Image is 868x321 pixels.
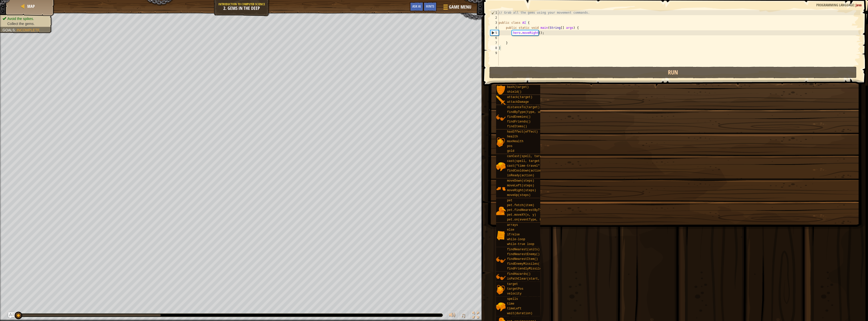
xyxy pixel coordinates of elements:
[447,311,457,321] button: Adjust volume
[507,110,549,114] span: findByType(type, units)
[507,213,536,217] span: pet.moveXY(x, y)
[507,223,518,227] span: arrays
[507,149,514,153] span: gold
[26,4,35,9] a: Map
[507,144,512,148] span: pos
[507,204,534,207] span: pet.fetch(item)
[507,193,531,197] span: moveUp(steps)
[491,30,499,35] div: 5
[496,272,506,282] img: portrait.png
[507,135,518,138] span: health
[8,312,14,318] button: Ask AI
[507,292,522,295] span: velocity
[426,4,434,9] span: Hints
[507,277,549,281] span: isPathClear(start, end)
[507,218,554,221] span: pet.on(eventType, handler)
[507,208,556,212] span: pet.findNearestByType(type)
[507,302,514,306] span: time
[507,242,534,246] span: while-true loop
[496,231,506,240] img: portrait.png
[3,16,48,21] li: Avoid the spikes.
[507,184,534,187] span: moveLeft(steps)
[410,2,423,11] button: Ask AI
[856,3,862,7] span: Java
[490,51,499,56] div: 9
[507,228,514,232] span: else
[496,285,506,294] img: portrait.png
[489,67,857,78] button: Run
[507,253,540,256] span: findNearestEnemy()
[496,184,506,193] img: portrait.png
[507,120,531,124] span: findFriends()
[412,4,421,9] span: Ask AI
[507,238,525,241] span: while-loop
[507,115,531,119] span: findEnemies()
[490,15,499,20] div: 2
[507,164,556,168] span: cast("time-travel", target)
[491,10,499,15] div: 1
[507,169,543,172] span: findCooldown(action)
[507,312,532,315] span: wait(duration)
[507,130,538,134] span: hasEffect(effect)
[27,4,35,9] span: Map
[507,307,522,310] span: timeLeft
[3,28,15,32] span: Goals
[449,4,471,10] span: Game Menu
[854,3,856,7] span: :
[490,25,499,30] div: 4
[507,282,518,286] span: target
[496,137,506,147] img: portrait.png
[490,20,499,25] div: 3
[496,95,506,105] img: portrait.png
[496,113,506,122] img: portrait.png
[461,311,466,319] span: ♫
[507,248,540,251] span: findNearest(units)
[507,100,529,104] span: attackDamage
[507,262,541,266] span: findEnemyMissiles()
[490,35,499,40] div: 6
[507,199,512,202] span: pet
[7,22,35,26] span: Collect the gems.
[507,140,523,143] span: maxHealth
[507,267,547,270] span: findFriendlyMissiles()
[507,106,540,109] span: distanceTo(target)
[507,159,541,163] span: cast(spell, target)
[439,2,474,14] button: Game Menu
[507,189,536,192] span: moveRight(steps)
[3,21,48,26] li: Collect the gems.
[816,3,854,7] span: Programming language
[490,45,499,51] div: 8
[507,174,534,177] span: isReady(action)
[17,28,40,32] span: Incomplete
[507,85,529,89] span: bash(target)
[507,233,520,236] span: if/else
[507,95,532,99] span: attack(target)
[496,162,506,171] img: portrait.png
[7,17,34,21] span: Avoid the spikes.
[507,179,534,183] span: moveDown(steps)
[507,297,518,301] span: spells
[496,85,506,95] img: portrait.png
[507,125,527,128] span: findItems()
[507,257,538,261] span: findNearestItem()
[490,40,499,45] div: 7
[507,287,523,291] span: targetPos
[471,311,481,321] button: Toggle fullscreen
[496,302,506,312] img: portrait.png
[496,255,506,265] img: portrait.png
[507,272,531,276] span: findHazards()
[460,311,468,321] button: ♫
[507,155,547,158] span: canCast(spell, target)
[507,90,522,94] span: shield()
[15,28,17,32] span: :
[496,206,506,216] img: portrait.png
